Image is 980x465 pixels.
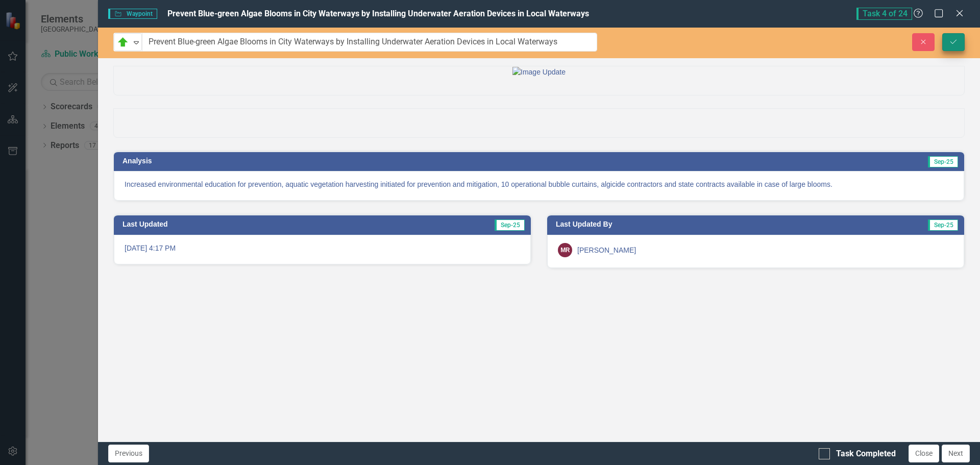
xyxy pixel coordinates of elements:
[114,235,531,264] div: [DATE] 4:17 PM
[928,219,958,231] span: Sep-25
[122,157,529,165] h3: Analysis
[836,448,896,460] div: Task Completed
[495,219,525,231] span: Sep-25
[558,243,572,257] div: MR
[909,445,939,462] button: Close
[108,9,157,19] span: Waypoint
[856,8,912,20] span: Task 4 of 24
[117,36,129,48] img: On Schedule or Complete
[942,445,970,462] button: Next
[928,156,958,167] span: Sep-25
[577,245,636,255] div: [PERSON_NAME]
[556,221,816,228] h3: Last Updated By
[167,9,589,18] span: Prevent Blue-green Algae Blooms in City Waterways by Installing Underwater Aeration Devices in Lo...
[125,179,953,189] p: Increased environmental education for prevention, aquatic vegetation harvesting initiated for pre...
[142,33,597,52] input: This field is required
[122,221,361,228] h3: Last Updated
[512,67,566,77] img: Image Update
[108,445,149,462] button: Previous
